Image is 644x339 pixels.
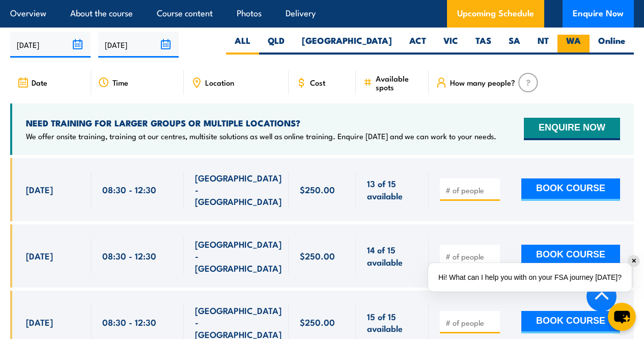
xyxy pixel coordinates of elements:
[26,250,53,262] span: [DATE]
[524,118,620,140] button: ENQUIRE NOW
[226,35,259,55] label: ALL
[367,244,417,268] span: 14 of 15 available
[300,316,335,328] span: $250.00
[205,78,234,87] span: Location
[445,251,496,262] input: # of people
[195,238,282,274] span: [GEOGRAPHIC_DATA] - [GEOGRAPHIC_DATA]
[367,310,417,334] span: 15 of 15 available
[401,35,435,55] label: ACT
[557,35,590,55] label: WA
[26,117,496,128] h4: NEED TRAINING FOR LARGER GROUPS OR MULTIPLE LOCATIONS?
[102,250,156,262] span: 08:30 - 12:30
[26,184,53,195] span: [DATE]
[26,131,496,141] p: We offer onsite training, training at our centres, multisite solutions as well as online training...
[26,316,53,328] span: [DATE]
[102,184,156,195] span: 08:30 - 12:30
[300,184,335,195] span: $250.00
[521,311,620,333] button: BOOK COURSE
[259,35,293,55] label: QLD
[310,78,325,87] span: Cost
[435,35,467,55] label: VIC
[428,263,632,292] div: Hi! What can I help you with on your FSA journey [DATE]?
[608,303,636,331] button: chat-button
[376,74,422,91] span: Available spots
[113,78,128,87] span: Time
[98,32,179,58] input: To date
[521,178,620,201] button: BOOK COURSE
[293,35,401,55] label: [GEOGRAPHIC_DATA]
[590,35,634,55] label: Online
[102,316,156,328] span: 08:30 - 12:30
[195,172,282,207] span: [GEOGRAPHIC_DATA] - [GEOGRAPHIC_DATA]
[445,318,496,328] input: # of people
[10,32,91,58] input: From date
[450,78,515,87] span: How many people?
[529,35,557,55] label: NT
[300,250,335,262] span: $250.00
[32,78,47,87] span: Date
[521,245,620,267] button: BOOK COURSE
[500,35,529,55] label: SA
[467,35,500,55] label: TAS
[367,177,417,201] span: 13 of 15 available
[628,255,639,267] div: ✕
[445,185,496,195] input: # of people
